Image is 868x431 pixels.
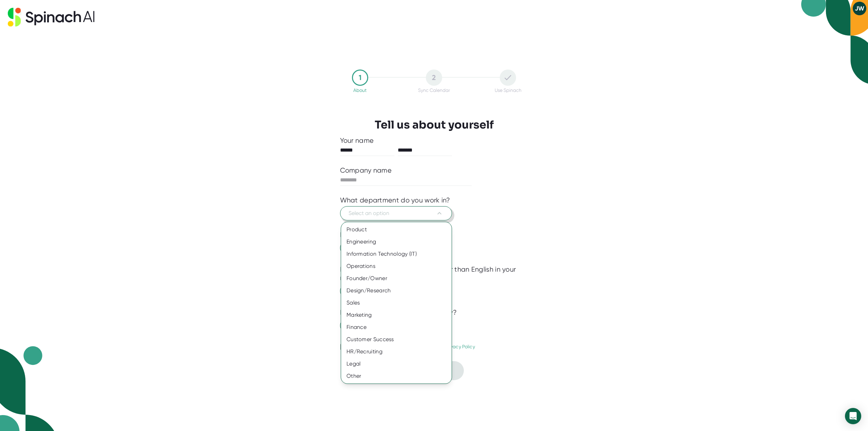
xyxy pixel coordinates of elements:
[341,236,452,248] div: Engineering
[341,285,452,297] div: Design/Research
[341,260,452,272] div: Operations
[341,358,452,370] div: Legal
[341,248,452,260] div: Information Technology (IT)
[341,321,452,333] div: Finance
[845,408,861,424] div: Open Intercom Messenger
[341,223,452,236] div: Product
[341,297,452,309] div: Sales
[341,346,452,358] div: HR/Recruiting
[341,333,452,346] div: Customer Success
[341,272,452,285] div: Founder/Owner
[341,309,452,321] div: Marketing
[341,370,452,382] div: Other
